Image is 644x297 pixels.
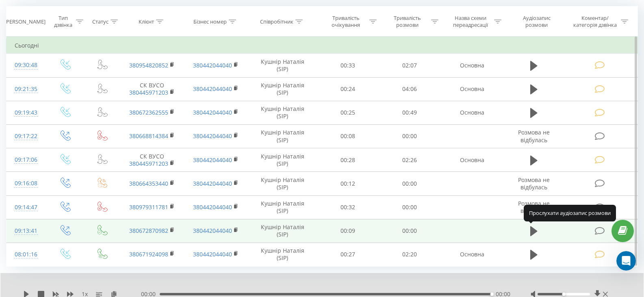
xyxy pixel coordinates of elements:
a: 380664353440 [129,180,168,187]
div: 09:16:08 [15,176,38,191]
div: Назва схеми переадресації [449,15,492,28]
span: Главная [14,224,41,230]
div: 09:17:22 [15,128,38,144]
td: 00:25 [317,101,379,124]
div: 09:13:41 [15,223,38,239]
img: logo [16,15,71,28]
span: Розмова не відбулась [518,128,550,143]
button: Поиск по статьям [12,156,151,173]
span: Розмова не відбулась [518,176,550,191]
div: [PERSON_NAME] [4,18,46,25]
td: 00:32 [317,195,379,219]
div: 09:17:06 [15,152,38,168]
a: 380442044040 [193,203,232,211]
td: Кушнір Наталія (SIP) [248,54,317,77]
div: API Ringostat. API-запрос соединения 2х номеров [12,176,151,199]
div: Accessibility label [490,293,494,296]
div: 09:21:35 [15,81,38,97]
td: 00:08 [317,124,379,148]
div: AI. Общая информация и стоимость [12,199,151,215]
td: 00:09 [317,219,379,243]
td: Кушнір Наталія (SIP) [248,148,317,172]
img: Profile image for Daria [87,13,103,29]
div: Клієнт [139,18,154,25]
td: Кушнір Наталія (SIP) [248,124,317,148]
td: Кушнір Наталія (SIP) [248,77,317,101]
td: 02:26 [379,148,440,172]
td: Основна [440,54,504,77]
a: 380442044040 [193,132,232,140]
td: 02:20 [379,243,440,266]
a: 380442044040 [193,227,232,234]
div: Статус [92,18,108,25]
td: Кушнір Наталія (SIP) [248,243,317,266]
p: Привет! 👋 [16,58,146,72]
div: Accessibility label [562,293,566,296]
div: AI. Общая информация и стоимость [17,203,136,211]
a: 380442044040 [193,180,232,187]
div: 08:01:16 [15,247,38,262]
span: Помощь [123,224,147,230]
div: 09:30:48 [15,57,38,73]
td: 02:07 [379,54,440,77]
td: 00:28 [317,148,379,172]
div: 09:14:47 [15,199,38,215]
a: 380445971203 [129,89,168,96]
td: СК ВУСО [120,148,184,172]
div: Тривалість розмови [386,15,429,28]
div: Отправить сообщениеОбычно мы отвечаем в течение менее минуты [8,109,154,149]
div: Тривалість очікування [324,15,367,28]
iframe: Intercom live chat [616,251,636,271]
td: Кушнір Наталія (SIP) [248,172,317,195]
div: Бізнес номер [193,18,227,25]
div: Тип дзвінка [53,15,74,28]
a: 380442044040 [193,156,232,164]
a: 380442044040 [193,85,232,93]
td: 00:24 [317,77,379,101]
td: 00:27 [317,243,379,266]
td: Основна [440,101,504,124]
td: 00:00 [379,219,440,243]
td: 00:00 [379,172,440,195]
button: Чат [54,204,108,236]
td: Кушнір Наталія (SIP) [248,219,317,243]
div: Коментар/категорія дзвінка [571,15,619,28]
div: Співробітник [260,18,293,25]
div: Аудіозапис розмови [512,15,562,28]
a: 380979311781 [129,203,168,211]
div: Обычно мы отвечаем в течение менее минуты [17,125,136,142]
span: Поиск по статьям [17,160,74,169]
div: 09:19:43 [15,105,38,121]
img: Profile image for Yeva [118,13,134,29]
a: 380442044040 [193,61,232,69]
td: 04:06 [379,77,440,101]
span: Розмова не відбулась [518,199,550,215]
a: 380442044040 [193,250,232,258]
a: 380442044040 [193,108,232,116]
div: Отправить сообщение [17,116,136,125]
span: Чат [76,224,87,230]
td: 00:33 [317,54,379,77]
td: 00:00 [379,195,440,219]
td: Сьогодні [7,37,638,54]
div: Прослухати аудіозапис розмови [524,205,616,221]
td: Основна [440,148,504,172]
a: 380672870982 [129,227,168,234]
a: 380671924098 [129,250,168,258]
div: Закрыть [140,13,154,28]
img: Profile image for Ringostat [102,13,119,29]
td: Основна [440,243,504,266]
td: 00:49 [379,101,440,124]
a: 380954820852 [129,61,168,69]
p: Чем мы можем помочь? [16,72,146,99]
div: API Ringostat. API-запрос соединения 2х номеров [17,179,136,196]
td: Кушнір Наталія (SIP) [248,101,317,124]
td: СК ВУСО [120,77,184,101]
a: 380672362555 [129,108,168,116]
td: 00:12 [317,172,379,195]
a: 380668814384 [129,132,168,140]
a: 380445971203 [129,160,168,167]
td: Кушнір Наталія (SIP) [248,195,317,219]
button: Помощь [108,204,163,236]
td: Основна [440,77,504,101]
